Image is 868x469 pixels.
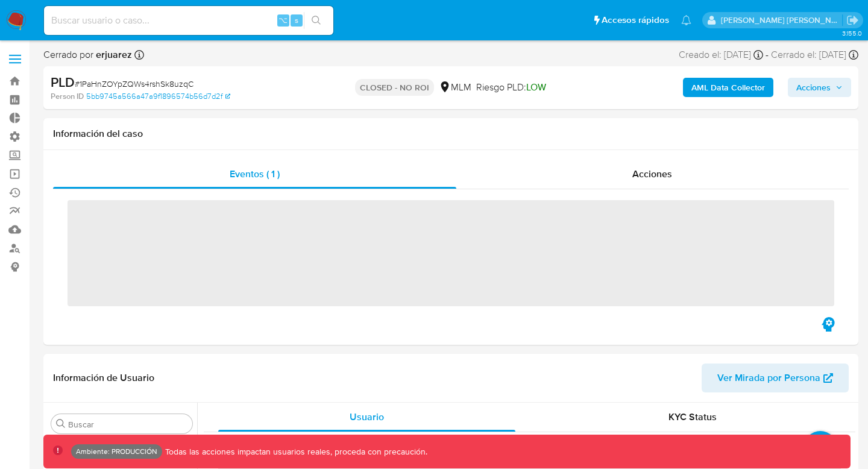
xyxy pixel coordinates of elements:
h1: Información del caso [53,128,849,140]
button: AML Data Collector [683,78,773,97]
span: Riesgo PLD: [476,81,546,94]
span: Acciones [796,78,831,97]
div: MLM [439,81,471,94]
h1: Información de Usuario [53,372,154,384]
b: AML Data Collector [691,78,765,97]
a: Salir [846,14,859,27]
span: KYC Status [668,410,717,424]
span: Cerrado por [43,48,132,61]
p: CLOSED - NO ROI [355,79,434,96]
span: ‌ [68,200,834,306]
button: search-icon [304,12,329,29]
div: Creado el: [DATE] [679,48,763,61]
b: erjuarez [93,48,132,61]
span: Acciones [632,167,672,181]
span: Usuario [350,410,384,424]
input: Buscar usuario o caso... [44,13,333,28]
b: Person ID [51,91,84,102]
a: 5bb9745a566a47a9f1896574b56d7d2f [86,91,230,102]
p: stella.andriano@mercadolibre.com [721,14,843,26]
button: Ver Mirada por Persona [702,364,849,392]
span: Ver Mirada por Persona [717,364,820,392]
span: s [295,14,298,26]
span: Accesos rápidos [602,14,669,27]
span: - [766,48,769,61]
span: LOW [526,80,546,94]
input: Buscar [68,419,187,430]
span: ⌥ [278,14,288,26]
span: # 1PaHnZOYpZQWs4rshSk8uzqC [75,78,193,90]
p: Todas las acciones impactan usuarios reales, proceda con precaución. [162,446,427,458]
span: Eventos ( 1 ) [230,167,280,181]
b: PLD [51,72,75,92]
a: Notificaciones [681,15,691,25]
button: Buscar [56,419,66,429]
div: Cerrado el: [DATE] [771,48,858,61]
p: Ambiente: PRODUCCIÓN [76,449,157,454]
button: Acciones [788,78,851,97]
